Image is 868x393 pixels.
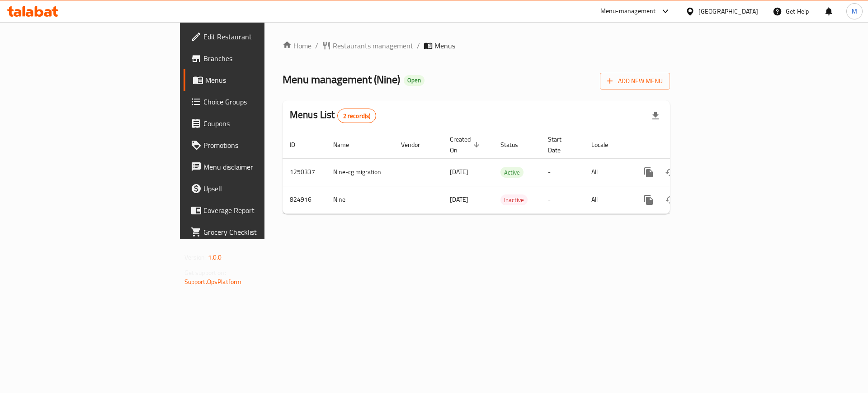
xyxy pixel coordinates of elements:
[500,139,530,150] span: Status
[290,139,307,150] span: ID
[660,189,681,211] button: Change Status
[600,6,656,17] div: Menu-management
[184,91,325,113] a: Choice Groups
[290,108,376,123] h2: Menus List
[184,251,207,263] span: Version:
[401,139,432,150] span: Vendor
[333,40,413,51] span: Restaurants management
[500,167,524,178] div: Active
[203,96,318,107] span: Choice Groups
[208,251,222,263] span: 1.0.0
[600,73,670,90] button: Add New Menu
[607,76,663,87] span: Add New Menu
[500,195,528,205] span: Inactive
[434,40,455,51] span: Menus
[638,189,660,211] button: more
[337,109,377,123] div: Total records count
[326,158,394,186] td: Nine-cg migration
[541,186,584,213] td: -
[631,131,732,159] th: Actions
[541,158,584,186] td: -
[203,53,318,64] span: Branches
[450,194,468,205] span: [DATE]
[591,139,620,150] span: Locale
[184,156,325,178] a: Menu disclaimer
[283,131,732,214] table: enhanced table
[184,267,226,279] span: Get support on:
[184,113,325,134] a: Coupons
[322,40,413,51] a: Restaurants management
[184,47,325,69] a: Branches
[283,40,670,51] nav: breadcrumb
[404,76,425,84] span: Open
[500,167,524,178] span: Active
[184,199,325,221] a: Coverage Report
[333,139,361,150] span: Name
[203,183,318,194] span: Upsell
[203,140,318,151] span: Promotions
[203,161,318,172] span: Menu disclaimer
[184,221,325,243] a: Grocery Checklist
[203,227,318,237] span: Grocery Checklist
[450,166,468,178] span: [DATE]
[203,118,318,129] span: Coupons
[184,178,325,199] a: Upsell
[283,69,400,90] span: Menu management ( Nine )
[184,134,325,156] a: Promotions
[645,105,666,127] div: Export file
[203,205,318,216] span: Coverage Report
[184,26,325,47] a: Edit Restaurant
[852,6,857,16] span: M
[638,161,660,183] button: more
[698,6,758,16] div: [GEOGRAPHIC_DATA]
[584,158,631,186] td: All
[548,134,573,156] span: Start Date
[326,186,394,213] td: Nine
[584,186,631,213] td: All
[660,161,681,183] button: Change Status
[500,194,528,205] div: Inactive
[338,112,376,120] span: 2 record(s)
[184,69,325,91] a: Menus
[184,276,242,288] a: Support.OpsPlatform
[203,31,318,42] span: Edit Restaurant
[450,134,482,156] span: Created On
[417,40,420,51] li: /
[205,75,318,85] span: Menus
[404,75,425,86] div: Open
